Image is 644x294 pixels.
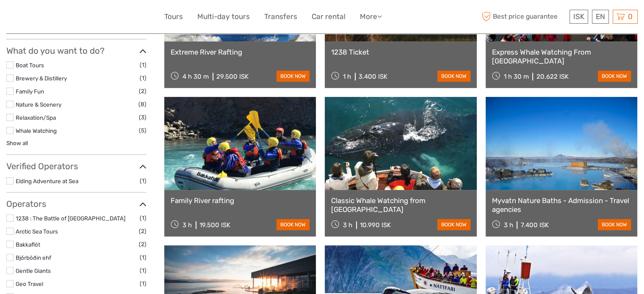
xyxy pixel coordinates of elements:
[343,73,351,80] span: 1 h
[16,267,51,274] a: Gentle Giants
[140,253,146,262] span: (1)
[6,161,146,171] h3: Verified Operators
[139,86,146,96] span: (2)
[6,46,146,56] h3: What do you want to do?
[182,221,192,229] span: 3 h
[598,71,631,82] a: book now
[343,221,352,229] span: 3 h
[16,215,125,222] a: 1238 : The Battle of [GEOGRAPHIC_DATA]
[140,279,146,289] span: (1)
[520,221,548,229] div: 7.400 ISK
[573,12,584,21] span: ISK
[16,127,57,134] a: Whale Watching
[480,10,567,24] span: Best price guarantee
[171,196,310,205] a: Family River rafting
[331,196,470,214] a: Classic Whale Watching from [GEOGRAPHIC_DATA]
[437,71,470,82] a: book now
[139,126,146,135] span: (5)
[16,114,56,121] a: Relaxation/Spa
[171,48,310,56] a: Extreme River Rafting
[216,73,249,80] div: 29.500 ISK
[139,113,146,122] span: (3)
[16,178,78,184] a: Elding Adventure at Sea
[16,241,40,248] a: Bakkaflöt
[140,213,146,223] span: (1)
[16,75,67,82] a: Brewery & Distillery
[627,12,634,21] span: 0
[6,140,28,146] a: Show all
[140,266,146,275] span: (1)
[139,239,146,249] span: (2)
[598,219,631,230] a: book now
[360,221,391,229] div: 10.990 ISK
[312,11,345,23] a: Car rental
[16,228,58,235] a: Arctic Sea Tours
[360,11,382,23] a: More
[16,62,44,69] a: Boat Tours
[503,73,528,80] span: 1 h 30 m
[331,48,470,56] a: 1238 Ticket
[492,196,631,214] a: Myvatn Nature Baths - Admission - Travel agencies
[197,11,250,23] a: Multi-day tours
[140,73,146,83] span: (1)
[16,101,61,108] a: Nature & Scenery
[164,11,183,23] a: Tours
[16,254,51,261] a: Bjórböðin ehf
[199,221,230,229] div: 19.500 ISK
[492,48,631,65] a: Express Whale Watching From [GEOGRAPHIC_DATA]
[182,73,209,80] span: 4 h 30 m
[264,11,297,23] a: Transfers
[536,73,568,80] div: 20.622 ISK
[276,71,310,82] a: book now
[6,199,146,209] h3: Operators
[359,73,387,80] div: 3.400 ISK
[139,226,146,236] span: (2)
[138,99,146,109] span: (8)
[503,221,513,229] span: 3 h
[12,15,96,22] p: We're away right now. Please check back later!
[140,60,146,70] span: (1)
[276,219,310,230] a: book now
[140,176,146,186] span: (1)
[97,13,108,23] button: Open LiveChat chat widget
[437,219,470,230] a: book now
[16,88,44,95] a: Family Fun
[592,10,609,24] div: EN
[16,280,43,287] a: Geo Travel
